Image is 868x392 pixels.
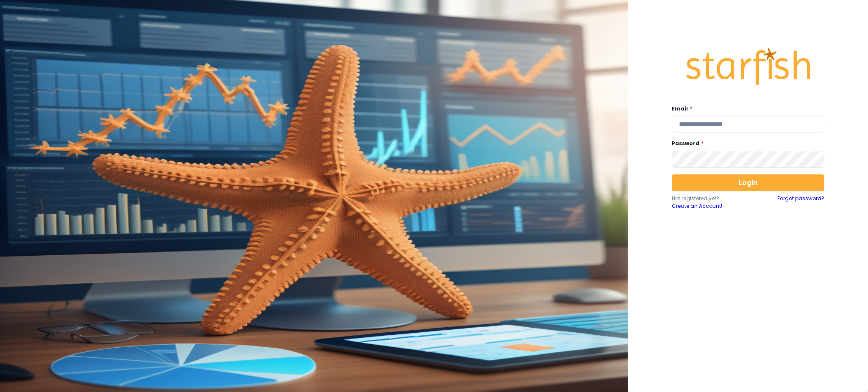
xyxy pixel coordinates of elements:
a: Create an Account! [672,202,748,210]
label: Email [672,105,819,113]
p: Not registered yet? [672,195,748,202]
a: Forgot password? [777,195,824,210]
button: Login [672,174,824,191]
label: Password [672,140,819,147]
img: Logo.42cb71d561138c82c4ab.png [684,40,812,93]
